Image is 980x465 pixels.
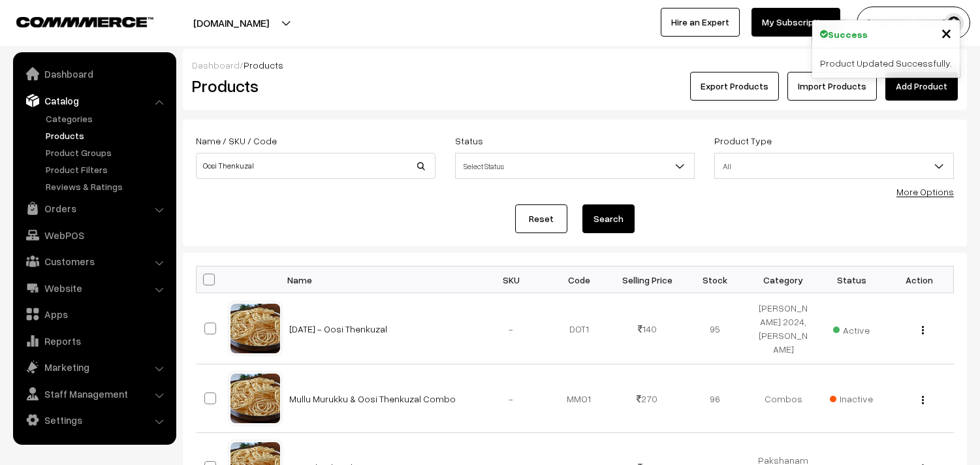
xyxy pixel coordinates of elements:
[922,396,924,404] img: Menu
[681,293,749,364] td: 95
[690,72,779,101] button: Export Products
[42,129,172,142] a: Products
[750,293,817,364] td: [PERSON_NAME] 2024, [PERSON_NAME]
[750,266,817,293] th: Category
[16,249,172,273] a: Customers
[289,393,456,404] a: Mullu Murukku & Oosi Thenkuzal Combo
[545,293,613,364] td: DOT1
[545,266,613,293] th: Code
[661,8,740,37] a: Hire an Expert
[192,59,240,71] a: Dashboard
[16,197,172,220] a: Orders
[833,320,870,337] span: Active
[714,153,954,179] span: All
[812,48,960,78] div: Product Updated Successfully.
[613,293,681,364] td: 140
[42,112,172,125] a: Categories
[857,7,970,39] button: [PERSON_NAME] s…
[455,134,483,148] label: Status
[613,266,681,293] th: Selling Price
[148,7,315,39] button: [DOMAIN_NAME]
[922,326,924,334] img: Menu
[751,8,840,37] a: My Subscription
[545,364,613,433] td: MMO1
[681,266,749,293] th: Stock
[16,329,172,353] a: Reports
[281,266,477,293] th: Name
[941,23,952,42] button: Close
[515,204,567,233] a: Reset
[16,13,131,29] a: COMMMERCE
[16,17,153,27] img: COMMMERCE
[885,72,958,101] a: Add Product
[582,204,635,233] button: Search
[42,146,172,159] a: Product Groups
[16,276,172,300] a: Website
[42,180,172,193] a: Reviews & Ratings
[16,302,172,326] a: Apps
[477,266,545,293] th: SKU
[16,355,172,379] a: Marketing
[885,266,953,293] th: Action
[16,223,172,247] a: WebPOS
[828,27,868,41] strong: Success
[16,382,172,406] a: Staff Management
[455,153,695,179] span: Select Status
[192,58,958,72] div: /
[477,364,545,433] td: -
[714,134,772,148] label: Product Type
[196,153,435,179] input: Name / SKU / Code
[787,72,877,101] a: Import Products
[16,408,172,432] a: Settings
[456,155,694,178] span: Select Status
[750,364,817,433] td: Combos
[16,89,172,112] a: Catalog
[941,20,952,44] span: ×
[289,323,387,334] a: [DATE] - Oosi Thenkuzal
[944,13,964,33] img: user
[42,163,172,176] a: Product Filters
[896,186,954,197] a: More Options
[715,155,953,178] span: All
[477,293,545,364] td: -
[830,392,873,406] span: Inactive
[244,59,283,71] span: Products
[817,266,885,293] th: Status
[196,134,277,148] label: Name / SKU / Code
[613,364,681,433] td: 270
[681,364,749,433] td: 96
[16,62,172,86] a: Dashboard
[192,76,434,96] h2: Products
